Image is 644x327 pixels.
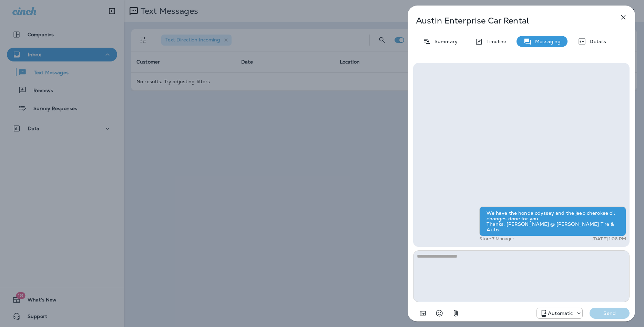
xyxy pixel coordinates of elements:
button: Select an emoji [432,306,446,320]
p: [DATE] 1:06 PM [592,236,626,242]
p: Messaging [532,39,561,44]
p: Timeline [483,39,506,44]
p: Austin Enterprise Car Rental [416,16,604,26]
p: Summary [431,39,458,44]
div: We have the honda odyssey and the jeep cherokee oil changes done for you Thanks, [PERSON_NAME] @ ... [479,206,626,236]
p: Automatic [548,310,573,316]
p: Details [586,39,606,44]
p: Store 7 Manager [479,236,514,242]
button: Add in a premade template [416,306,430,320]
